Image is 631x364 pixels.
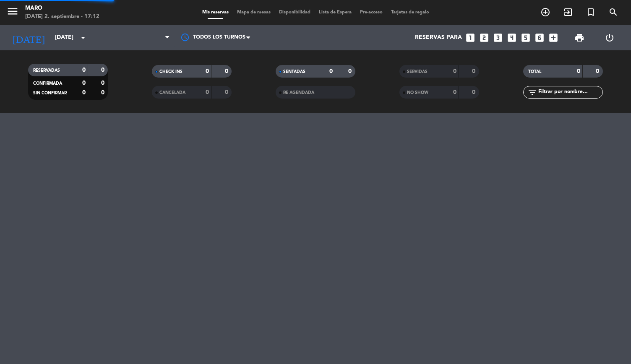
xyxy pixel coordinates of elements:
i: exit_to_app [563,7,573,17]
strong: 0 [472,89,477,95]
span: SIN CONFIRMAR [33,91,67,95]
i: menu [6,5,19,18]
strong: 0 [225,89,230,95]
i: add_circle_outline [540,7,550,17]
span: RESERVADAS [33,68,60,73]
i: [DATE] [6,29,51,47]
strong: 0 [472,68,477,74]
strong: 0 [101,90,106,96]
span: SENTADAS [283,70,305,74]
span: SERVIDAS [407,70,428,74]
i: looks_two [479,32,490,43]
strong: 0 [206,89,209,95]
i: filter_list [527,87,537,97]
i: looks_6 [534,32,545,43]
i: add_box [548,32,559,43]
span: CANCELADA [159,91,185,95]
strong: 0 [453,89,456,95]
i: search [608,7,618,17]
span: print [574,33,584,43]
strong: 0 [596,68,601,74]
strong: 0 [225,68,230,74]
span: CHECK INS [159,70,183,74]
div: [DATE] 2. septiembre - 17:12 [25,13,99,21]
span: CONFIRMADA [33,81,62,86]
span: RE AGENDADA [283,91,314,95]
i: arrow_drop_down [78,33,88,43]
strong: 0 [82,80,86,86]
i: power_settings_new [605,33,615,43]
strong: 0 [101,67,106,73]
i: looks_3 [493,32,503,43]
span: Tarjetas de regalo [387,10,433,15]
span: NO SHOW [407,91,428,95]
strong: 0 [82,90,86,96]
button: menu [6,5,19,21]
i: turned_in_not [586,7,596,17]
strong: 0 [329,68,333,74]
input: Filtrar por nombre... [537,88,602,97]
span: Pre-acceso [356,10,387,15]
span: Mapa de mesas [233,10,275,15]
span: Disponibilidad [275,10,315,15]
i: looks_one [465,32,476,43]
div: Maro [25,4,99,13]
strong: 0 [101,80,106,86]
span: Lista de Espera [315,10,356,15]
strong: 0 [577,68,580,74]
span: Mis reservas [198,10,233,15]
i: looks_5 [520,32,531,43]
span: Reservas para [415,34,462,41]
span: TOTAL [528,70,541,74]
div: LOG OUT [594,25,625,50]
strong: 0 [82,67,86,73]
strong: 0 [453,68,456,74]
i: looks_4 [506,32,517,43]
strong: 0 [206,68,209,74]
strong: 0 [348,68,353,74]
